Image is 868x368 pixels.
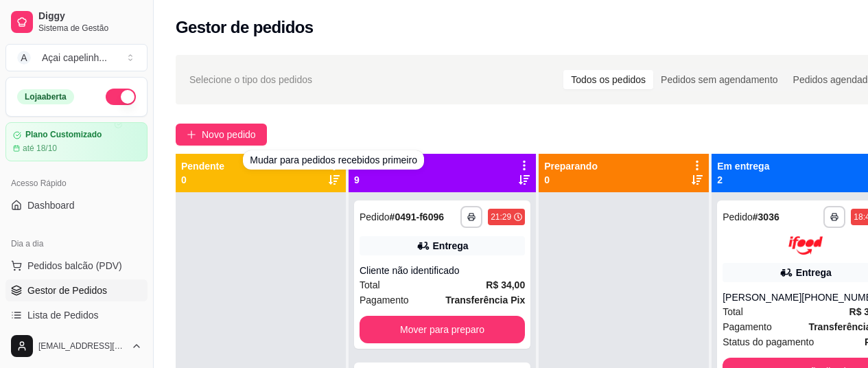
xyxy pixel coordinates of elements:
[544,173,598,187] p: 0
[796,266,832,279] div: Entrega
[243,150,424,170] div: Mudar para pedidos recebidos primeiro
[5,122,148,161] a: Plano Customizadoaté 18/10
[42,51,107,65] div: Açai capelinh ...
[360,211,390,222] span: Pedido
[360,277,380,292] span: Total
[723,290,801,304] div: [PERSON_NAME]
[38,23,142,34] span: Sistema de Gestão
[25,130,102,140] article: Plano Customizado
[653,70,785,89] div: Pedidos sem agendamento
[187,130,196,139] span: plus
[27,259,122,273] span: Pedidos balcão (PDV)
[5,194,148,216] a: Dashboard
[176,124,267,146] button: Novo pedido
[717,159,769,173] p: Em entrega
[717,173,769,187] p: 2
[788,236,823,255] img: ifood
[5,255,148,277] button: Pedidos balcão (PDV)
[433,239,469,253] div: Entrega
[5,172,148,194] div: Acesso Rápido
[544,159,598,173] p: Preparando
[723,334,814,349] span: Status do pagamento
[445,295,525,306] strong: Transferência Pix
[5,330,148,363] button: [EMAIL_ADDRESS][DOMAIN_NAME]
[106,89,136,105] button: Alterar Status
[189,72,312,87] span: Selecione o tipo dos pedidos
[5,279,148,301] a: Gestor de Pedidos
[23,143,57,154] article: até 18/10
[390,211,444,222] strong: # 0491-f6096
[360,264,525,277] div: Cliente não identificado
[360,292,409,308] span: Pagamento
[27,308,99,322] span: Lista de Pedidos
[723,319,772,334] span: Pagamento
[38,341,126,352] span: [EMAIL_ADDRESS][DOMAIN_NAME]
[27,284,107,297] span: Gestor de Pedidos
[27,198,75,212] span: Dashboard
[491,211,511,222] div: 21:29
[202,127,256,142] span: Novo pedido
[5,233,148,255] div: Dia a dia
[5,5,148,38] a: DiggySistema de Gestão
[5,304,148,326] a: Lista de Pedidos
[176,16,314,38] h2: Gestor de pedidos
[5,44,148,71] button: Select a team
[181,159,224,173] p: Pendente
[723,211,753,222] span: Pedido
[563,70,653,89] div: Todos os pedidos
[723,304,743,319] span: Total
[354,173,384,187] p: 9
[360,316,525,343] button: Mover para preparo
[486,279,525,290] strong: R$ 34,00
[17,89,74,104] div: Loja aberta
[753,211,779,222] strong: # 3036
[17,51,31,65] span: A
[181,173,224,187] p: 0
[38,10,142,23] span: Diggy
